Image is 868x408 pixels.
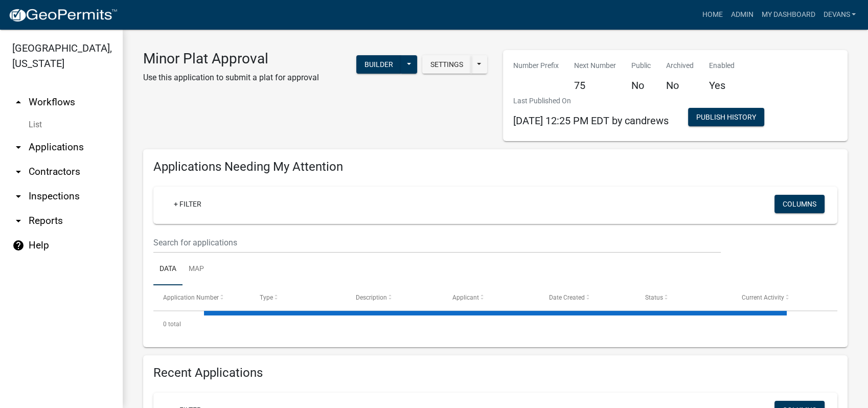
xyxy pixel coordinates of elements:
[153,232,721,253] input: Search for applications
[260,294,273,301] span: Type
[12,239,25,252] i: help
[666,60,694,71] p: Archived
[12,96,25,108] i: arrow_drop_up
[153,311,837,337] div: 0 total
[726,5,757,25] a: Admin
[443,285,539,310] datatable-header-cell: Applicant
[12,215,25,227] i: arrow_drop_down
[356,294,387,301] span: Description
[166,195,210,213] a: + Filter
[709,79,735,92] h5: Yes
[153,160,837,174] h4: Applications Needing My Attention
[153,366,837,380] h4: Recent Applications
[356,55,401,74] button: Builder
[513,96,669,106] p: Last Published On
[539,285,635,310] datatable-header-cell: Date Created
[422,55,471,74] button: Settings
[250,285,347,310] datatable-header-cell: Type
[182,253,210,286] a: Map
[631,79,651,92] h5: No
[163,294,219,301] span: Application Number
[645,294,663,301] span: Status
[574,79,616,92] h5: 75
[12,190,25,202] i: arrow_drop_down
[742,294,784,301] span: Current Activity
[698,5,726,25] a: Home
[452,294,479,301] span: Applicant
[709,60,735,71] p: Enabled
[688,114,764,122] wm-modal-confirm: Workflow Publish History
[153,285,250,310] datatable-header-cell: Application Number
[757,5,819,25] a: My Dashboard
[12,166,25,178] i: arrow_drop_down
[143,72,319,84] p: Use this application to submit a plat for approval
[819,5,860,25] a: devans
[153,253,182,286] a: Data
[631,60,651,71] p: Public
[143,50,319,67] h3: Minor Plat Approval
[12,141,25,153] i: arrow_drop_down
[732,285,828,310] datatable-header-cell: Current Activity
[549,294,584,301] span: Date Created
[346,285,443,310] datatable-header-cell: Description
[513,115,669,127] span: [DATE] 12:25 PM EDT by candrews
[574,60,616,71] p: Next Number
[774,195,825,213] button: Columns
[635,285,732,310] datatable-header-cell: Status
[513,60,559,71] p: Number Prefix
[688,108,764,126] button: Publish History
[666,79,694,92] h5: No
